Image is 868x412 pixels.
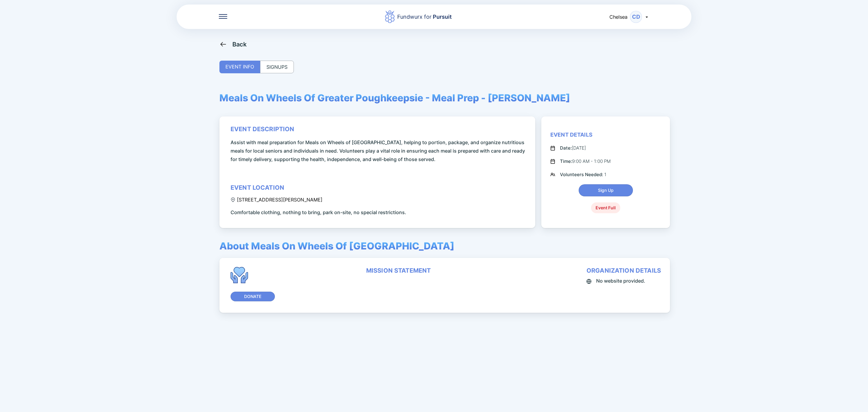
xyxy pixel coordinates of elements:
div: SIGNUPS [260,61,294,73]
span: Date: [560,145,572,151]
span: Sign Up [598,187,614,193]
div: event location [231,184,284,191]
button: Donate [231,292,275,301]
div: mission statement [366,267,431,274]
div: organization details [587,267,661,274]
div: event description [231,125,294,133]
div: 1 [560,171,606,178]
span: Chelsea [609,14,627,20]
div: CD [630,11,642,23]
span: About Meals On Wheels Of [GEOGRAPHIC_DATA] [219,240,454,252]
button: Sign Up [579,184,633,196]
span: Volunteers Needed: [560,172,604,177]
div: [STREET_ADDRESS][PERSON_NAME] [231,197,322,203]
div: Event Full [591,202,620,213]
span: Time: [560,158,572,164]
div: Event Details [550,131,593,138]
span: Pursuit [432,14,452,20]
div: Fundwurx for [397,13,452,21]
span: Comfortable clothing, nothing to bring, park on-site, no special restrictions. [231,208,406,217]
span: Donate [244,293,261,299]
div: 9:00 AM - 1:00 PM [560,158,611,165]
span: Meals On Wheels Of Greater Poughkeepsie - Meal Prep - [PERSON_NAME] [219,92,570,104]
span: No website provided. [596,277,645,285]
div: [DATE] [560,144,586,152]
span: Assist with meal preparation for Meals on Wheels of [GEOGRAPHIC_DATA], helping to portion, packag... [231,138,526,163]
div: EVENT INFO [219,61,260,73]
div: Back [232,41,247,48]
